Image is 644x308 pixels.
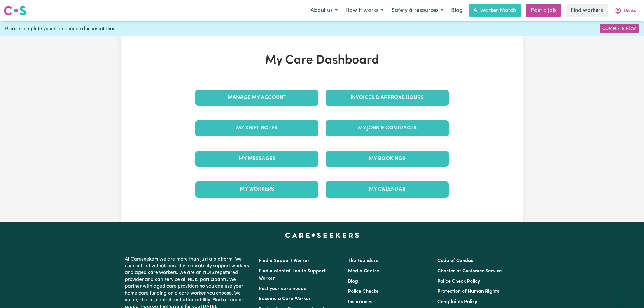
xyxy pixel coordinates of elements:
button: My Account [610,4,640,17]
a: Protection of Human Rights [437,289,499,294]
a: Blog [447,4,466,17]
a: Charter of Customer Service [437,269,502,274]
h1: My Care Dashboard [192,53,452,68]
a: Careseekers home page [285,233,359,238]
button: About us [306,4,341,17]
a: My Jobs & Contracts [326,120,449,136]
a: Police Check Policy [437,279,480,284]
a: My Bookings [326,151,449,167]
img: Careseekers logo [4,5,26,16]
a: My Calendar [326,181,449,197]
a: Complete Now [600,24,639,33]
button: Safety & resources [387,4,447,17]
a: My Messages [195,151,318,167]
a: Find workers [566,4,608,17]
a: Find a Support Worker [259,258,310,263]
a: Code of Conduct [437,258,475,263]
iframe: Button to launch messaging window [620,284,639,303]
a: Become a Care Worker [259,296,311,301]
a: Blog [348,279,358,284]
a: Police Checks [348,289,378,294]
a: Complaints Policy [437,299,477,304]
a: Invoices & Approve Hours [326,90,449,106]
a: Careseekers logo [4,4,26,18]
a: The Founders [348,258,378,263]
a: Media Centre [348,269,379,274]
a: Insurances [348,299,372,304]
span: Please complete your Compliance documentation. [5,25,117,33]
span: Dimko [624,8,636,14]
a: Manage My Account [195,90,318,106]
a: My Workers [195,181,318,197]
a: Find a Mental Health Support Worker [259,269,326,281]
button: How it works [341,4,387,17]
a: AI Worker Match [469,4,521,17]
a: Post your care needs [259,286,306,291]
a: My Shift Notes [195,120,318,136]
a: Post a job [526,4,561,17]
